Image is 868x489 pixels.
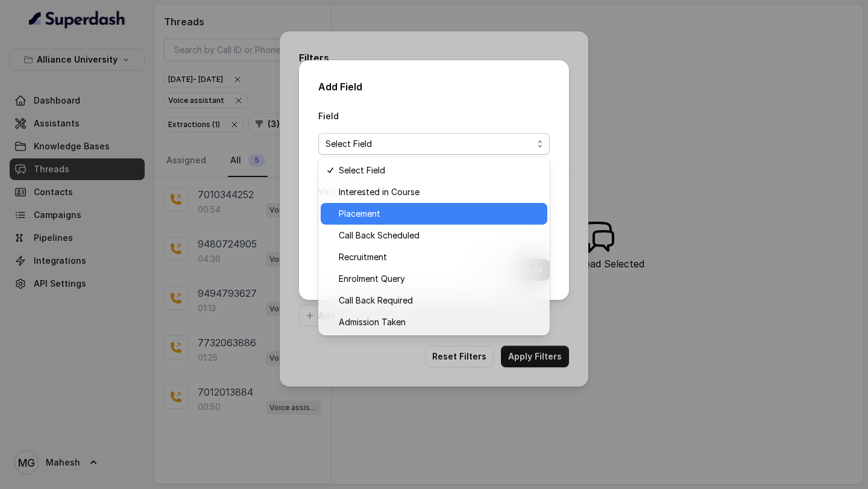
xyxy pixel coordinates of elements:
[339,185,540,199] span: Interested in Course
[339,228,540,243] span: Call Back Scheduled
[339,163,540,178] span: Select Field
[339,272,540,286] span: Enrolment Query
[339,315,540,329] span: Admission Taken
[339,207,540,221] span: Placement
[339,250,540,264] span: Recruitment
[339,293,540,308] span: Call Back Required
[325,137,533,151] span: Select Field
[318,133,550,155] button: Select Field
[318,157,550,335] div: Select Field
